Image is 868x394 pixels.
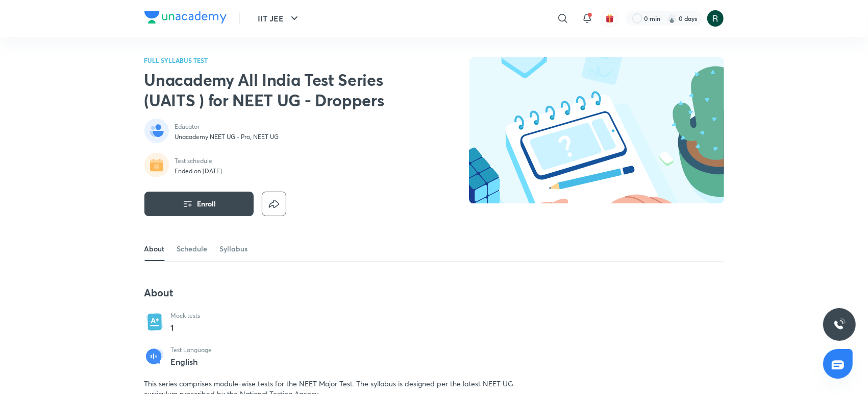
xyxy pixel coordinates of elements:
[252,8,307,29] button: IIT JEE
[707,10,724,27] img: Khushi Gupta
[602,10,618,27] button: avatar
[175,157,222,165] p: Test schedule
[144,286,528,299] h4: About
[175,133,279,141] p: Unacademy NEET UG - Pro, NEET UG
[177,237,208,261] a: Schedule
[144,192,254,216] button: Enroll
[175,123,279,131] p: Educator
[171,346,212,354] p: Test Language
[171,321,201,334] p: 1
[144,69,406,110] h2: Unacademy All India Test Series (UAITS ) for NEET UG - Droppers
[144,11,227,24] img: Company Logo
[833,318,846,331] img: ttu
[171,312,201,320] p: Mock tests
[175,167,222,175] p: Ended on [DATE]
[171,357,212,366] p: English
[667,13,677,24] img: streak
[144,237,165,261] a: About
[197,199,216,209] span: Enroll
[605,14,614,23] img: avatar
[144,57,406,63] p: FULL SYLLABUS TEST
[144,11,227,26] a: Company Logo
[220,237,248,261] a: Syllabus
